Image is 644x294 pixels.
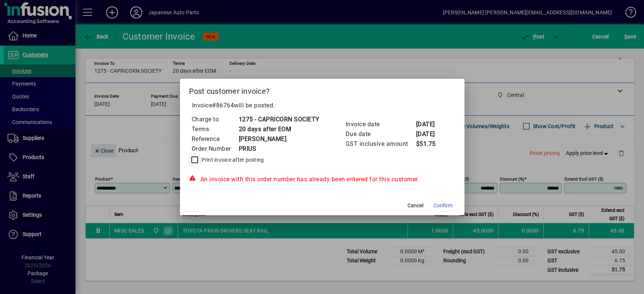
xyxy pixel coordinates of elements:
[238,134,320,144] td: [PERSON_NAME]
[416,129,446,139] td: [DATE]
[189,101,455,110] p: Invoice will be posted .
[238,144,320,154] td: PRIUS
[238,124,320,134] td: 20 days after EOM
[200,156,264,164] label: Print invoice after posting
[430,199,455,212] button: Confirm
[345,139,416,149] td: GST inclusive amount
[191,124,238,134] td: Terms
[189,175,455,184] div: An invoice with this order number has already been entered for this customer.
[407,202,423,210] span: Cancel
[191,115,238,124] td: Charge to
[433,202,452,210] span: Confirm
[212,102,234,109] span: #86764
[416,139,446,149] td: $51.75
[238,115,320,124] td: 1275 - CAPRICORN SOCIETY
[416,119,446,129] td: [DATE]
[180,79,464,101] h2: Post customer invoice?
[345,129,416,139] td: Due date
[345,119,416,129] td: Invoice date
[191,134,238,144] td: Reference
[403,199,427,212] button: Cancel
[191,144,238,154] td: Order Number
